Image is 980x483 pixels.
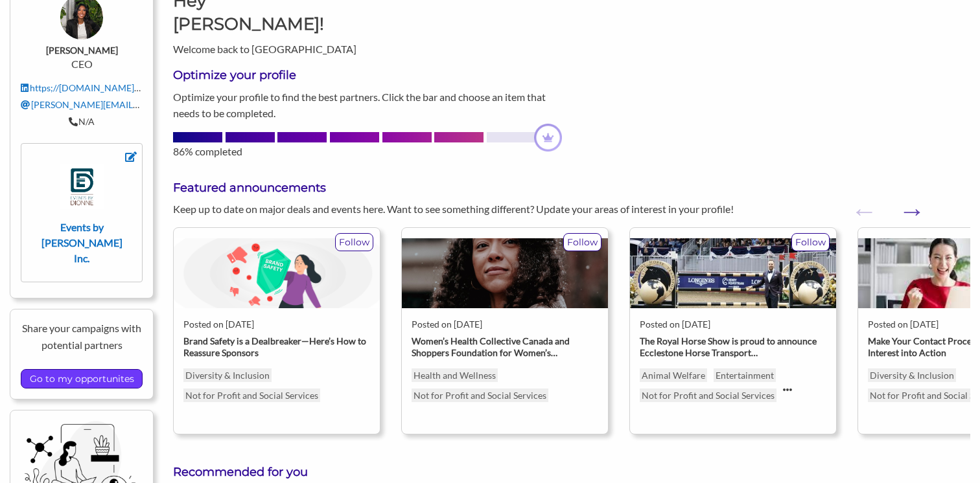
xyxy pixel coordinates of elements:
[534,124,562,152] img: dashboard-profile-progress-crown-a4ad1e52.png
[46,45,118,56] strong: [PERSON_NAME]
[564,234,601,251] p: Follow
[21,320,143,353] p: Share your campaigns with potential partners
[21,99,255,110] a: [PERSON_NAME][EMAIL_ADDRESS][DOMAIN_NAME]
[898,198,911,211] button: Next
[851,198,864,211] button: Previous
[640,388,776,402] p: Not for Profit and Social Services
[792,234,829,251] p: Follow
[412,319,598,330] div: Posted on [DATE]
[183,335,366,358] strong: Brand Safety is a Dealbreaker—Here’s How to Reassure Sponsors
[60,164,104,209] img: ovnfrzwyoasqcuxtqoo4
[412,368,498,382] p: Health and Wellness
[173,464,970,480] h3: Recommended for you
[640,335,817,358] strong: The Royal Horse Show is proud to announce Ecclestone Horse Transport …
[714,368,776,382] p: Entertainment
[412,388,548,402] p: Not for Profit and Social Services
[21,82,156,93] a: https;//[DOMAIN_NAME][URL]
[868,368,956,382] p: Diversity & Inclusion
[41,221,122,264] strong: Events by [PERSON_NAME] Inc.
[183,388,320,402] a: Not for Profit and Social Services
[173,144,562,159] div: 86% completed
[336,234,373,251] p: Follow
[402,238,608,309] img: vjueezl5yqqde00ejimn.jpg
[174,238,380,309] img: hro2n78csy6xogamkarv.png
[640,319,826,330] div: Posted on [DATE]
[37,164,126,264] a: Events by [PERSON_NAME] Inc.
[412,335,570,358] strong: Women’s Health Collective Canada and Shoppers Foundation for Women’s …
[173,67,562,84] h3: Optimize your profile
[183,319,370,330] div: Posted on [DATE]
[173,89,562,122] p: Optimize your profile to find the best partners. Click the bar and choose an item that needs to b...
[23,370,141,388] input: Go to my opportunites
[173,180,970,196] h3: Featured announcements
[183,368,272,382] a: Diversity & Inclusion
[21,116,143,128] div: N/A
[630,238,836,309] img: The_Royal_Agricultural_Winter_Fair_The_Royal_Horse_Show_is_proud.jpg
[640,368,707,382] p: Animal Welfare
[163,201,776,217] div: Keep up to date on major deals and events here. Want to see something different? Update your area...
